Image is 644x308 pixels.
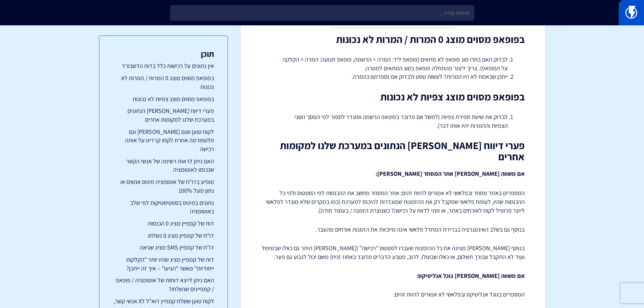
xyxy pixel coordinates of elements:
a: דו"ח של קמפיין SMS מציג שגיאה [113,243,214,252]
h2: פערי דיווח [PERSON_NAME] הנתונים במערכת שלנו למקומות אחרים [261,140,525,162]
input: חיפוש מהיר... [170,5,474,21]
a: בפופאפ מסוים מוצג צפיות לא נכונות [113,95,214,103]
h2: בפופאפ מסוים מוצג 0 המרות / המרות לא נכונות [261,34,525,45]
li: ייתכן שבאמת לא היו המרות? לעשות טסט ולבדוק אם נספרתם כהמרה. [278,72,508,81]
a: לקוח טוען שגם [PERSON_NAME] וגם פלטפורמה אחרת לקחו קרדיט על אותה רכישה [113,127,214,153]
p: בנוסף גם בשלב האינטגרציה בברירת המחדל פלאשי אינה מייבאת את הזמנות אורחים מהעבר. [261,225,525,234]
h2: בפופאפ מסוים מוצג צפיות לא נכונות [261,91,525,102]
strong: אם משווה [PERSON_NAME] גוגל אנליטיקס: [416,272,525,280]
p: המספרים באתר מסחר ובפלאשי לא אמורים להיות זהים: אתר המסחר מחשב את ההכנסות לפי הסטטוס ולפי כל ההכנ... [261,189,525,215]
a: דו"ח של קמפיין מציג 0 נשלחו [113,231,214,240]
strong: אם משווה [PERSON_NAME] אתר המסחר [PERSON_NAME]: [376,170,525,177]
a: אין נתונים על רכישות כלל בדוח הדשבורד [113,62,214,70]
a: פערי דיווח [PERSON_NAME] הנתונים במערכת שלנו למקומות אחרים [113,106,214,124]
h3: תוכן [113,49,214,58]
a: מופיע בדו"ח של אוטומציה מינוס אנשים או נתון מעל 100% [113,177,214,195]
a: האם ניתן לייצא דוחות של אוטומציה / פופאפ / קמפיינים שנשלחו? [113,276,214,293]
a: דוח של קמפיין מציג שהיו יותר "הקלקות ייחודיות" מאשר "הגיעו" – איך זה ייתכן? [113,255,214,273]
a: בפופאפ מסוים מוצג 0 המרות / המרות לא נכונות [113,74,214,91]
li: לבדוק את שיטת ספירת צפיות (למשל אם מדובר בפופאפ הרשמה ומוגדר לספור לפי המסך השני הצפיות וההמרות י... [278,113,508,130]
p: בנוסף [PERSON_NAME] מציגה את כל ההזמנות שעברו לסטטוס "רכישה" ([PERSON_NAME] היתר גם כאלו שבטיפול ... [261,244,525,261]
a: דוח של קמפיין מציג 0 הכנסות [113,219,214,228]
a: נתונים במינוס בסטטיסטיקות לפי שלב באוטומציה [113,198,214,216]
a: האם ניתן לראות רשימה של אנשי הקשר שנכנסו לאוטומציה [113,157,214,174]
li: לבדוק האם בחרו סוג פופאפ לא מתאים (פופאפ ליד: המרה = הרשמה, פופאפ תנועה: המרה = הקלקה על הפופאפ).... [278,55,508,72]
p: המספרים בגוגל אנליטיקס ובפלאשי לא אמורים להיות זהים: [261,290,525,299]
